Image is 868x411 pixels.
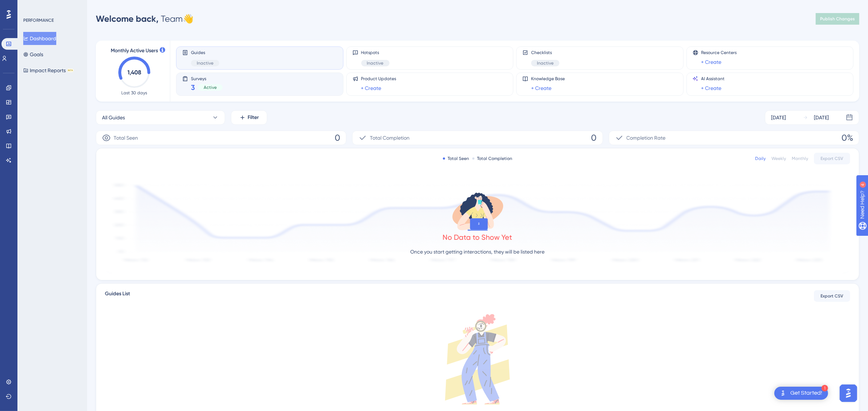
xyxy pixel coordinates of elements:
span: Inactive [367,60,384,66]
span: Export CSV [821,293,844,299]
span: Inactive [537,60,554,66]
div: Monthly [792,156,808,161]
span: AI Assistant [701,76,725,82]
span: Guides List [105,289,130,303]
div: 4 [50,4,53,9]
span: Publish Changes [820,16,855,22]
a: + Create [531,84,551,93]
span: Export CSV [821,156,844,161]
span: Surveys [191,76,223,81]
span: Guides [191,50,219,56]
span: Resource Centers [701,50,737,56]
span: Hotspots [361,50,390,56]
span: Last 30 days [122,90,147,96]
p: Once you start getting interactions, they will be listed here [411,247,545,256]
span: 0 [335,132,340,144]
div: Total Seen [443,156,469,161]
span: 0 [591,132,597,144]
span: Filter [248,113,259,122]
button: Publish Changes [816,13,859,25]
div: Total Completion [472,156,513,161]
a: + Create [701,84,722,93]
span: All Guides [102,113,125,122]
span: Checklists [531,50,559,56]
button: Export CSV [814,153,850,164]
text: 1,408 [127,69,141,76]
a: + Create [701,58,722,66]
button: All Guides [96,110,225,125]
div: Open Get Started! checklist, remaining modules: 1 [774,387,828,400]
div: [DATE] [814,113,829,122]
div: 1 [822,385,828,391]
button: Dashboard [23,32,56,45]
div: [DATE] [771,113,786,122]
div: No Data to Show Yet [443,232,513,242]
span: Total Completion [370,133,409,142]
span: Active [204,85,217,90]
span: Knowledge Base [531,76,565,82]
span: 3 [191,82,195,93]
button: Export CSV [814,290,850,302]
span: Monthly Active Users [111,46,158,55]
img: launcher-image-alternative-text [779,389,787,398]
span: Total Seen [114,133,138,142]
iframe: UserGuiding AI Assistant Launcher [838,382,859,404]
div: Team 👋 [96,13,193,25]
button: Filter [231,110,267,125]
span: Welcome back, [96,13,159,24]
div: Weekly [771,156,786,161]
div: Get Started! [790,389,822,397]
span: Product Updates [361,76,396,82]
div: Daily [755,156,766,161]
span: Need Help? [17,2,45,11]
button: Goals [23,48,43,61]
div: PERFORMANCE [23,17,54,23]
a: + Create [361,84,382,93]
span: Inactive [197,60,213,66]
span: 0% [841,132,853,144]
button: Impact ReportsBETA [23,64,74,77]
div: BETA [67,69,74,72]
span: Completion Rate [627,133,666,142]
